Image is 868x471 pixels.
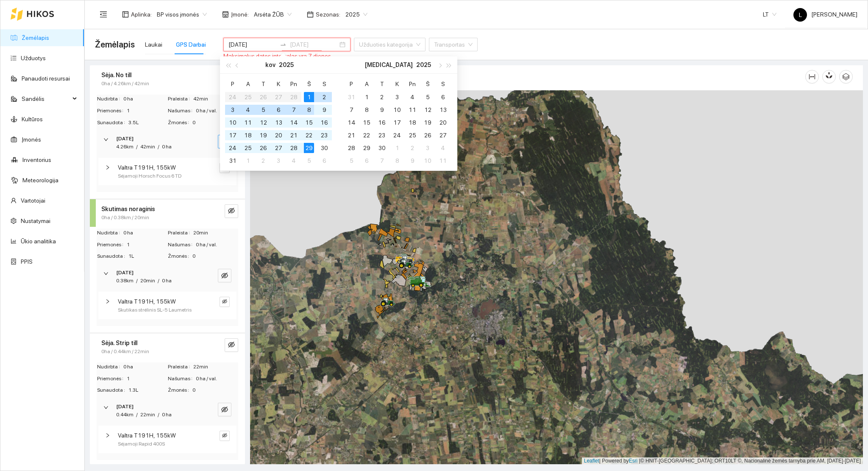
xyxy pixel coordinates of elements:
[136,144,138,150] span: /
[405,129,420,142] td: 2025-04-25
[162,278,172,284] span: 0 ha
[392,143,402,153] div: 1
[405,154,420,167] td: 2025-05-09
[98,292,236,319] div: Valtra T191H, 155kWSkutikas strėlinis SL-5 Laumetriseye-invisible
[168,375,196,383] span: Našumas
[319,130,329,140] div: 23
[359,116,374,129] td: 2025-04-15
[22,34,49,41] a: Žemėlapis
[317,103,332,116] td: 2025-03-09
[389,142,405,154] td: 2025-05-01
[118,163,176,172] span: Valtra T191H, 155kW
[228,143,238,153] div: 24
[221,272,228,280] span: eye-invisible
[405,91,420,103] td: 2025-04-04
[438,105,448,115] div: 13
[389,154,405,167] td: 2025-05-08
[97,386,128,394] span: Sunaudota
[304,92,314,102] div: 1
[228,117,238,128] div: 10
[346,143,356,153] div: 28
[240,116,256,129] td: 2025-03-11
[420,154,435,167] td: 2025-05-10
[101,80,149,88] span: 0ha / 4.26km / 42min
[392,105,402,115] div: 10
[346,92,356,102] div: 31
[97,130,238,156] div: [DATE]4.26km/42min/0 haeye-invisible
[21,197,45,204] a: Vartotojai
[98,426,236,453] div: Valtra T191H, 155kWSėjamoji Rapid 400Seye-invisible
[196,107,238,115] span: 0 ha / val.
[158,144,159,150] span: /
[346,117,356,128] div: 14
[286,103,301,116] td: 2025-03-07
[218,135,231,148] button: eye-invisible
[222,299,227,305] span: eye-invisible
[763,8,776,21] span: LT
[438,92,448,102] div: 6
[374,116,389,129] td: 2025-04-16
[97,241,127,249] span: Priemonės
[97,264,238,290] div: [DATE]0.38km/20min/0 haeye-invisible
[374,91,389,103] td: 2025-04-02
[374,103,389,116] td: 2025-04-09
[307,11,314,18] span: calendar
[273,130,284,140] div: 20
[271,116,286,129] td: 2025-03-13
[317,91,332,103] td: 2025-03-02
[423,92,433,102] div: 5
[103,405,108,410] span: right
[192,119,238,127] span: 0
[140,278,155,284] span: 20min
[97,229,123,237] span: Nudirbta
[362,117,372,128] div: 15
[256,116,271,129] td: 2025-03-12
[240,129,256,142] td: 2025-03-18
[435,116,451,129] td: 2025-04-20
[97,107,127,115] span: Priemonės
[317,116,332,129] td: 2025-03-16
[301,154,317,167] td: 2025-04-05
[243,156,253,166] div: 1
[22,177,58,184] a: Meteorologija
[286,77,301,91] th: Pn
[359,142,374,154] td: 2025-04-29
[301,91,317,103] td: 2025-03-01
[118,431,176,440] span: Valtra T191H, 155kW
[405,77,420,91] th: Pn
[90,65,245,93] div: Sėja. No till0ha / 4.26km / 42mineye-invisible
[118,297,176,306] span: Valtra T191H, 155kW
[271,77,286,91] th: K
[416,56,431,73] button: 2025
[228,156,238,166] div: 31
[225,154,240,167] td: 2025-03-31
[289,143,299,153] div: 28
[374,129,389,142] td: 2025-04-23
[260,64,805,89] div: Žemėlapis
[243,105,253,115] div: 4
[377,117,387,128] div: 16
[103,137,108,142] span: right
[192,386,238,394] span: 0
[97,119,128,127] span: Sunaudota
[344,154,359,167] td: 2025-05-05
[435,77,451,91] th: S
[127,375,167,383] span: 1
[97,95,123,103] span: Nudirbta
[168,229,193,237] span: Praleista
[420,129,435,142] td: 2025-04-26
[805,70,819,84] button: column-width
[258,117,268,128] div: 12
[344,103,359,116] td: 2025-04-07
[256,142,271,154] td: 2025-03-26
[389,77,405,91] th: K
[22,116,43,123] a: Kultūros
[123,363,167,371] span: 0 ha
[243,130,253,140] div: 18
[240,142,256,154] td: 2025-03-25
[222,433,227,439] span: eye-invisible
[377,92,387,102] div: 2
[218,403,231,416] button: eye-invisible
[344,91,359,103] td: 2025-03-31
[128,386,167,394] span: 1.3L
